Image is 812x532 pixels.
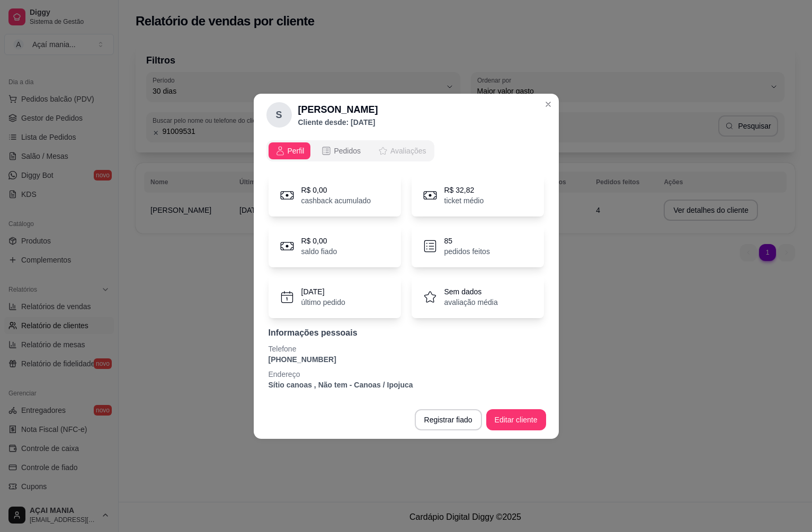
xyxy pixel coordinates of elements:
span: Pedidos [334,146,361,156]
div: opções [266,140,546,161]
p: cashback acumulado [301,195,371,206]
div: S [266,102,292,128]
button: Editar cliente [486,409,546,430]
p: avaliação média [444,297,498,308]
p: último pedido [301,297,345,308]
p: Endereço [269,369,544,380]
p: R$ 0,00 [301,185,371,195]
p: Sem dados [444,286,498,297]
p: Sítio canoas , Não tem - Canoas / Ipojuca [269,380,544,390]
p: Cliente desde: [DATE] [298,117,378,128]
p: [DATE] [301,286,345,297]
div: opções [266,140,435,161]
p: [PHONE_NUMBER] [269,354,544,365]
p: ticket médio [444,195,484,206]
span: Perfil [288,146,305,156]
p: Informações pessoais [269,327,544,339]
p: R$ 0,00 [301,236,337,246]
p: R$ 32,82 [444,185,484,195]
p: pedidos feitos [444,246,490,257]
p: Telefone [269,344,544,354]
button: Registrar fiado [415,409,482,430]
span: Avaliações [390,146,426,156]
button: Close [540,96,557,113]
p: 85 [444,236,490,246]
p: saldo fiado [301,246,337,257]
h2: [PERSON_NAME] [298,102,378,117]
